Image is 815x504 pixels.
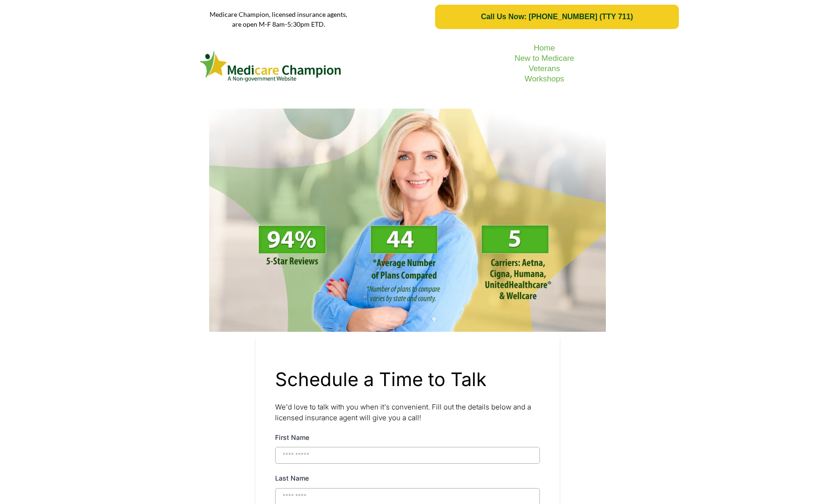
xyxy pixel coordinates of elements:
[515,54,575,63] a: New to Medicare
[136,9,421,19] p: Medicare Champion, licensed insurance agents,
[529,64,560,73] a: Veterans
[481,13,633,21] span: Call Us Now: [PHONE_NUMBER] (TTY 711)
[524,74,564,83] a: Workshops
[435,5,679,29] a: Call Us Now: 1-833-823-1990 (TTY 711)
[275,472,309,484] label: Last Name
[275,431,309,443] label: First Name
[534,44,555,52] a: Home
[275,402,540,423] p: We'd love to talk with you when it's convenient. Fill out the details below and a licensed insura...
[275,365,540,394] p: Schedule a Time to Talk
[136,19,421,29] p: are open M-F 8am-5:30pm ETD.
